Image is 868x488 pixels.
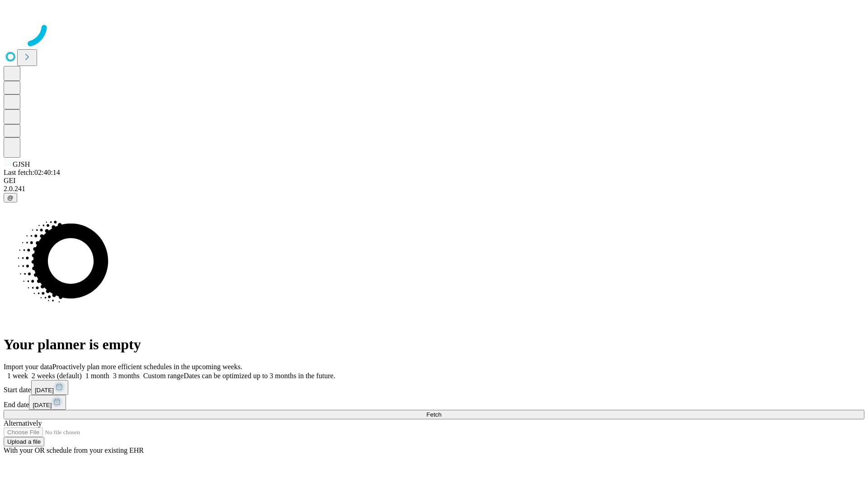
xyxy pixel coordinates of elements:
[4,363,52,371] span: Import your data
[113,372,140,380] span: 3 months
[33,402,52,408] span: [DATE]
[4,437,44,446] button: Upload a file
[52,363,242,371] span: Proactively plan more efficient schedules in the upcoming weeks.
[85,372,109,380] span: 1 month
[29,395,66,410] button: [DATE]
[31,380,68,395] button: [DATE]
[35,387,54,394] span: [DATE]
[7,372,28,380] span: 1 week
[7,194,14,201] span: @
[4,185,864,193] div: 2.0.241
[143,372,184,380] span: Custom range
[4,395,864,410] div: End date
[4,169,60,176] span: Last fetch: 02:40:14
[184,372,335,380] span: Dates can be optimized up to 3 months in the future.
[4,177,864,185] div: GEI
[4,336,864,353] h1: Your planner is empty
[4,446,144,454] span: With your OR schedule from your existing EHR
[13,160,30,168] span: GJSH
[4,380,864,395] div: Start date
[4,410,864,419] button: Fetch
[32,372,82,380] span: 2 weeks (default)
[4,193,17,202] button: @
[4,419,42,427] span: Alternatively
[426,411,441,418] span: Fetch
